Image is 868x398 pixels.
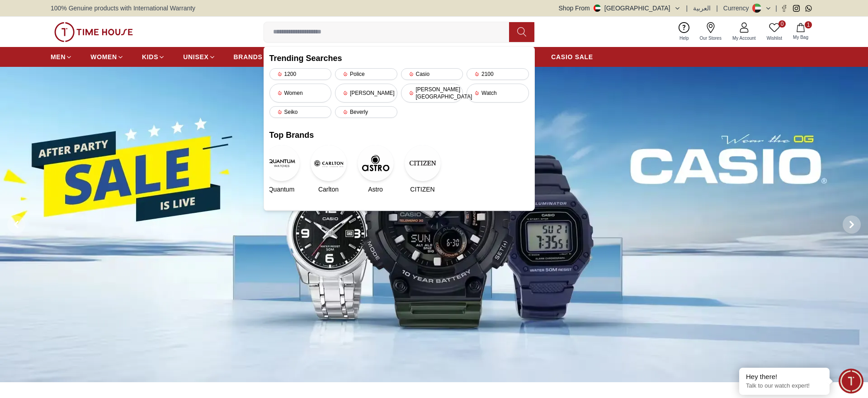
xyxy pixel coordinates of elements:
[358,145,394,181] img: Astro
[51,52,66,61] span: MEN
[696,35,725,42] span: Our Stores
[51,4,195,13] span: 100% Genuine products with International Warranty
[805,5,812,12] a: Whatsapp
[142,49,165,65] a: KIDS
[467,84,529,103] div: Watch
[693,4,711,13] button: العربية
[551,52,593,61] span: CASIO SALE
[674,20,694,43] a: Help
[793,5,800,12] a: Instagram
[729,35,759,42] span: My Account
[335,106,397,118] div: Beverly
[234,52,263,61] span: BRANDS
[54,22,133,42] img: ...
[559,4,681,13] button: Shop From[GEOGRAPHIC_DATA]
[778,20,786,28] span: 0
[264,145,300,181] img: Quantum
[410,145,435,194] a: CITIZENCITIZEN
[90,52,117,61] span: WOMEN
[594,5,601,12] img: United Arab Emirates
[316,145,341,194] a: CarltonCarlton
[90,49,124,65] a: WOMEN
[694,20,727,43] a: Our Stores
[234,49,263,65] a: BRANDS
[788,21,814,42] button: 1My Bag
[183,52,208,61] span: UNISEX
[686,4,688,13] span: |
[335,68,397,80] div: Police
[401,68,463,80] div: Casio
[839,369,863,393] div: Chat Widget
[363,145,388,194] a: AstroAstro
[401,84,463,103] div: [PERSON_NAME][GEOGRAPHIC_DATA]
[746,382,823,390] p: Talk to our watch expert!
[269,84,332,103] div: Women
[269,52,529,65] h2: Trending Searches
[789,34,812,41] span: My Bag
[311,145,347,181] img: Carlton
[269,185,295,194] span: Quantum
[410,185,434,194] span: CITIZEN
[269,145,294,194] a: QuantumQuantum
[335,84,397,103] div: [PERSON_NAME]
[405,145,441,181] img: CITIZEN
[723,4,753,13] div: Currency
[761,20,788,43] a: 0Wishlist
[318,185,339,194] span: Carlton
[183,49,215,65] a: UNISEX
[269,129,529,141] h2: Top Brands
[269,68,332,80] div: 1200
[805,21,812,28] span: 1
[368,185,383,194] span: Astro
[551,49,593,65] a: CASIO SALE
[467,68,529,80] div: 2100
[142,52,158,61] span: KIDS
[746,372,823,381] div: Hey there!
[763,35,786,42] span: Wishlist
[781,5,788,12] a: Facebook
[676,35,693,42] span: Help
[716,4,718,13] span: |
[51,49,72,65] a: MEN
[269,106,332,118] div: Seiko
[775,4,777,13] span: |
